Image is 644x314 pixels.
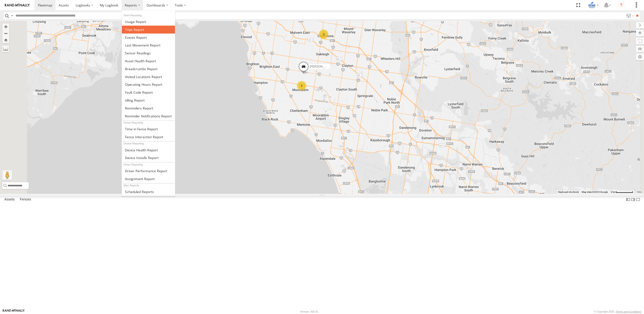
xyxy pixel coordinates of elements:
a: Service Reminder Notifications Report [122,112,175,120]
a: Trips Report [122,26,175,34]
a: Reminders Report [122,104,175,112]
a: Terms [637,191,642,193]
a: Driver Performance Report [122,167,175,175]
a: Visit our Website [3,309,25,314]
label: Fences [17,196,34,203]
a: Visited Locations Report [122,73,175,81]
span: Map data ©2025 Google [582,191,608,193]
button: Drag Pegman onto the map to open Street View [2,170,12,180]
label: Search Filter Options [624,12,635,19]
div: Livia Michelini [587,2,600,9]
a: Asset Health Report [122,57,175,65]
a: Terms and Conditions [616,310,641,313]
button: Zoom out [2,30,9,37]
a: Fence Interaction Report [122,133,175,141]
a: Fault Code Report [122,88,175,96]
a: Full Events Report [122,34,175,41]
label: Dock Summary Table to the Left [626,196,631,203]
span: 2 km [611,191,616,193]
a: Assignment Report [122,175,175,183]
i: ? [617,1,625,9]
button: Keyboard shortcuts [558,190,579,194]
a: Device Health Report [122,146,175,154]
a: Device Installs Report [122,154,175,162]
button: Map scale: 2 km per 67 pixels [609,190,634,194]
label: Assets [2,196,17,203]
label: Map Settings [636,53,644,60]
label: Dock Summary Table to the Right [631,196,635,203]
a: Scheduled Reports [122,188,175,196]
a: Time in Fences Report [122,125,175,133]
button: Zoom Home [2,37,9,43]
span: [PERSON_NAME] 1XN8GU - 353635119765598 [310,65,372,68]
label: Measure [2,46,9,52]
a: Asset Operating Hours Report [122,80,175,88]
a: Sensor Readings [122,49,175,57]
a: Last Movement Report [122,41,175,49]
label: Search Query [10,12,14,19]
div: 3 [319,29,328,39]
a: Idling Report [122,96,175,104]
div: © Copyright 2025 - [594,310,641,313]
div: Version: 305.01 [300,310,318,313]
button: Zoom in [2,23,9,30]
div: 2 [297,81,306,91]
label: Hide Summary Table [636,196,640,203]
img: rand-logo.svg [5,4,30,7]
a: Usage Report [122,18,175,26]
a: Breadcrumbs Report [122,65,175,73]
